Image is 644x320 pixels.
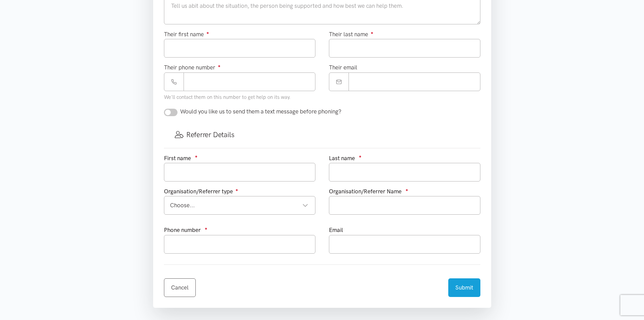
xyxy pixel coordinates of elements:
[164,30,209,39] label: Their first name
[329,154,355,163] label: Last name
[349,72,480,91] input: Email
[164,278,196,297] a: Cancel
[329,226,343,235] label: Email
[448,278,480,297] button: Submit
[184,72,315,91] input: Phone number
[164,63,221,72] label: Their phone number
[164,187,315,196] div: Organisation/Referrer type
[164,94,291,100] small: We'll contact them on this number to get help on its way.
[359,154,362,159] sup: ●
[180,108,341,115] span: Would you like us to send them a text message before phoning?
[164,154,191,163] label: First name
[207,30,209,35] sup: ●
[371,30,374,35] sup: ●
[218,63,221,68] sup: ●
[170,201,308,210] div: Choose...
[329,187,402,196] label: Organisation/Referrer Name
[195,154,198,159] sup: ●
[406,187,408,192] sup: ●
[205,226,208,231] sup: ●
[175,130,470,140] h3: Referrer Details
[164,226,201,235] label: Phone number
[329,30,374,39] label: Their last name
[329,63,357,72] label: Their email
[236,187,238,192] sup: ●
